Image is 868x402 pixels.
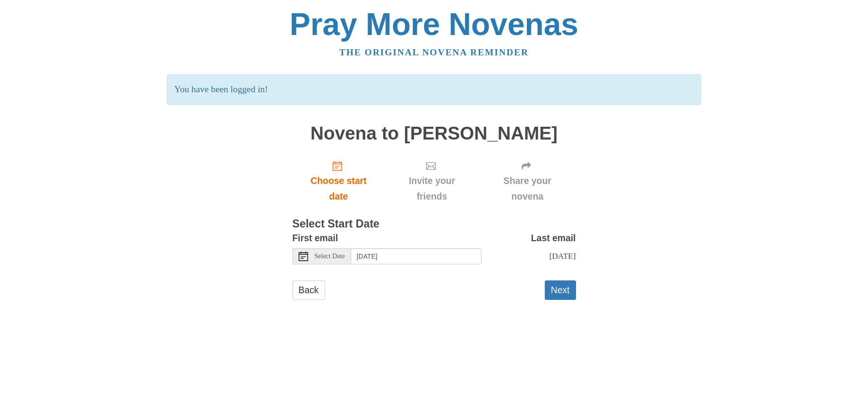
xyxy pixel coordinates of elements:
[315,253,345,260] span: Select Date
[302,173,376,204] span: Choose start date
[531,230,576,246] label: Last email
[292,153,385,209] a: Choose start date
[394,173,469,204] span: Invite your friends
[292,123,576,144] h1: Novena to [PERSON_NAME]
[385,153,479,209] div: Click "Next" to confirm your start date first.
[167,74,701,105] p: You have been logged in!
[479,153,576,209] div: Click "Next" to confirm your start date first.
[292,230,338,246] label: First email
[290,7,578,42] a: Pray More Novenas
[292,280,325,300] a: Back
[549,251,576,261] span: [DATE]
[339,47,529,57] a: The original novena reminder
[489,173,567,204] span: Share your novena
[292,218,576,230] h3: Select Start Date
[545,280,576,300] button: Next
